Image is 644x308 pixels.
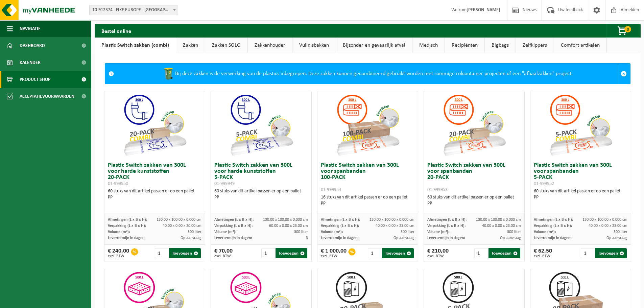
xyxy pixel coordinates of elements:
span: Op aanvraag [181,236,201,240]
span: Levertermijn in dagen: [534,236,571,240]
a: Bijzonder en gevaarlijk afval [336,38,412,53]
span: Op aanvraag [606,236,627,240]
span: 300 liter [294,230,308,234]
img: 01-999954 [334,91,402,159]
input: 1 [581,248,595,258]
a: Comfort artikelen [554,38,606,53]
strong: [PERSON_NAME] [467,7,500,13]
a: Recipiënten [445,38,484,53]
span: Dashboard [20,37,45,54]
span: Verpakking (L x B x H): [214,224,253,228]
a: Zakken SOLO [205,38,247,53]
span: Afmetingen (L x B x H): [534,218,573,222]
span: Verpakking (L x B x H): [108,224,146,228]
span: 01-999954 [321,187,341,192]
div: € 240,00 [108,248,129,258]
input: 1 [368,248,382,258]
span: 130.00 x 100.00 x 0.000 cm [369,218,414,222]
span: Volume (m³): [427,230,449,234]
span: 40.00 x 0.00 x 23.00 cm [589,224,627,228]
input: 1 [155,248,169,258]
span: 300 liter [188,230,201,234]
span: 10-912374 - FIKE EUROPE - HERENTALS [90,5,178,15]
span: Op aanvraag [500,236,521,240]
a: Zakken [176,38,205,53]
div: 60 stuks van dit artikel passen er op een pallet [427,194,521,207]
span: 300 liter [614,230,627,234]
span: Verpakking (L x B x H): [321,224,359,228]
span: excl. BTW [321,254,347,258]
span: 01-999950 [108,181,128,186]
span: Levertermijn in dagen: [321,236,358,240]
button: 0 [606,24,640,38]
button: Toevoegen [382,248,414,258]
span: excl. BTW [214,254,233,258]
img: WB-0240-HPE-GN-50.png [162,67,175,80]
div: € 210,00 [427,248,449,258]
a: Plastic Switch zakken (combi) [95,38,176,53]
h3: Plastic Switch zakken van 300L voor harde kunststoffen 5-PACK [214,162,308,187]
span: Volume (m³): [534,230,556,234]
h3: Plastic Switch zakken van 300L voor spanbanden 20-PACK [427,162,521,193]
img: 01-999952 [547,91,615,159]
span: Op aanvraag [393,236,414,240]
div: PP [427,200,521,207]
div: PP [214,194,308,200]
span: 300 liter [401,230,414,234]
a: Medisch [412,38,445,53]
span: 130.00 x 100.00 x 0.000 cm [157,218,201,222]
h3: Plastic Switch zakken van 300L voor harde kunststoffen 20-PACK [108,162,201,187]
div: Bij deze zakken is de verwerking van de plastics inbegrepen. Deze zakken kunnen gecombineerd gebr... [117,64,617,84]
input: 1 [261,248,275,258]
span: 300 liter [507,230,521,234]
span: excl. BTW [108,254,129,258]
span: Kalender [20,54,41,71]
span: Navigatie [20,20,41,37]
span: 130.00 x 100.00 x 0.000 cm [476,218,521,222]
span: 60.00 x 0.00 x 23.00 cm [269,224,308,228]
span: Verpakking (L x B x H): [534,224,572,228]
span: 01-999953 [427,187,448,192]
div: PP [534,194,627,200]
button: Toevoegen [595,248,627,258]
img: 01-999949 [228,91,295,159]
input: 1 [474,248,488,258]
span: 3 [306,236,308,240]
h3: Plastic Switch zakken van 300L voor spanbanden 100-PACK [321,162,414,193]
img: 01-999950 [121,91,189,159]
span: excl. BTW [534,254,552,258]
a: Bigbags [485,38,516,53]
div: 60 stuks van dit artikel passen er op een pallet [108,188,201,200]
button: Toevoegen [488,248,520,258]
span: Levertermijn in dagen: [108,236,145,240]
div: PP [108,194,201,200]
span: excl. BTW [427,254,449,258]
span: Product Shop [20,71,50,88]
span: Levertermijn in dagen: [214,236,252,240]
span: Volume (m³): [321,230,343,234]
div: € 62,50 [534,248,552,258]
span: Volume (m³): [108,230,130,234]
span: 130.00 x 100.00 x 0.000 cm [263,218,308,222]
span: 40.00 x 0.00 x 23.00 cm [482,224,521,228]
span: 10-912374 - FIKE EUROPE - HERENTALS [89,5,178,15]
span: Afmetingen (L x B x H): [108,218,147,222]
div: PP [321,200,414,207]
span: Verpakking (L x B x H): [427,224,466,228]
a: Sluit melding [617,64,630,84]
span: 40.00 x 0.00 x 23.00 cm [376,224,414,228]
span: 0 [624,26,631,32]
h3: Plastic Switch zakken van 300L voor spanbanden 5-PACK [534,162,627,187]
button: Toevoegen [276,248,307,258]
h2: Bestel online [95,24,138,37]
span: Volume (m³): [214,230,236,234]
a: Zakkenhouder [248,38,292,53]
span: Afmetingen (L x B x H): [214,218,254,222]
div: € 70,00 [214,248,233,258]
span: Afmetingen (L x B x H): [321,218,360,222]
span: Acceptatievoorwaarden [20,88,74,105]
a: Zelfkippers [516,38,554,53]
span: 01-999952 [534,181,554,186]
div: 60 stuks van dit artikel passen er op een pallet [534,188,627,200]
span: Levertermijn in dagen: [427,236,465,240]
